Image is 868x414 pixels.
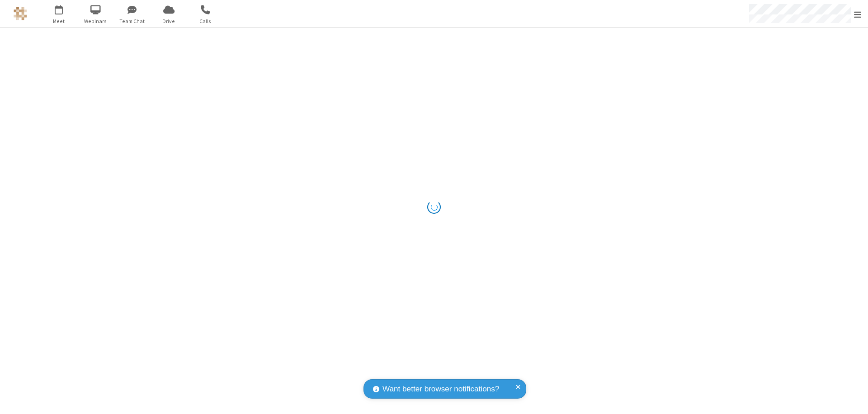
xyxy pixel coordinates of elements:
[79,17,113,25] span: Webinars
[382,383,499,395] span: Want better browser notifications?
[189,17,222,25] span: Calls
[14,7,27,20] img: QA Selenium DO NOT DELETE OR CHANGE
[152,17,186,25] span: Drive
[115,17,149,25] span: Team Chat
[42,17,76,25] span: Meet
